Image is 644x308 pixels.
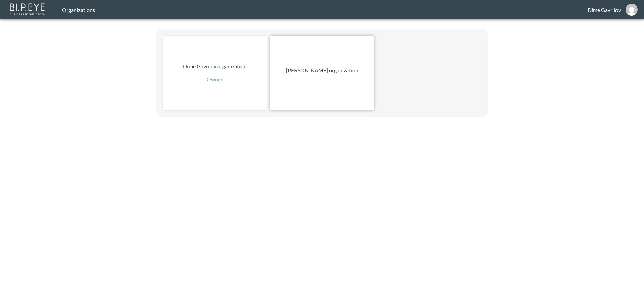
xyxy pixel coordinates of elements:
p: Owner [207,75,223,83]
p: Dime Gavrilov organization [183,62,247,70]
button: dime@mutualart.com [621,2,642,18]
div: Dime Gavrilov [588,7,621,13]
p: [PERSON_NAME] organization [286,66,358,74]
img: bipeye-logo [8,2,47,17]
img: 824500bb9a4f4c3414e9e9585522625d [626,4,638,16]
div: Organizations [62,7,588,13]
